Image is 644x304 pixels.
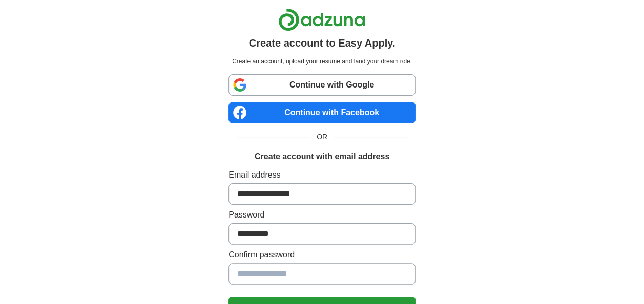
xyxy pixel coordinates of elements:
span: OR [310,132,334,142]
a: Continue with Google [228,74,416,96]
label: Email address [228,169,416,181]
label: Password [228,209,416,221]
img: Adzuna logo [278,8,365,31]
p: Create an account, upload your resume and land your dream role. [231,57,413,66]
h1: Create account to Easy Apply. [249,35,396,51]
label: Confirm password [228,249,416,261]
h1: Create account with email address [255,150,389,163]
a: Continue with Facebook [228,102,416,123]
